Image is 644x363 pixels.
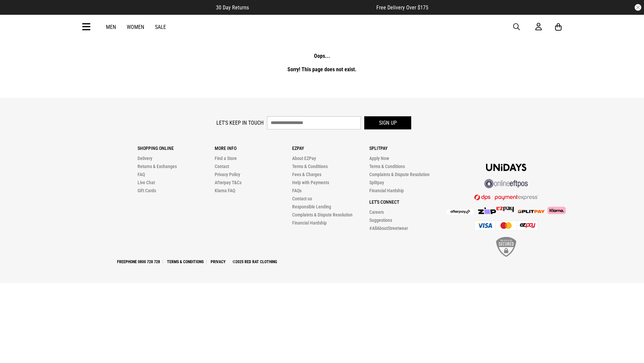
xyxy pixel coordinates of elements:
[545,207,566,214] img: Klarna
[474,194,538,200] img: DPS
[496,237,516,257] img: SSL
[208,259,228,264] a: Privacy
[369,209,384,215] a: Careers
[314,53,330,59] strong: Oops...
[215,172,240,177] a: Privacy Policy
[216,120,264,126] label: Let's keep in touch
[292,164,328,169] a: Terms & Conditions
[114,259,163,264] a: Freephone 0800 728 728
[138,146,215,151] p: Shopping Online
[215,180,241,185] a: Afterpay T&Cs
[486,164,526,171] img: Unidays
[484,179,528,188] img: online eftpos
[292,156,316,161] a: About EZPay
[292,196,312,201] a: Contact us
[287,66,357,73] strong: Sorry! This page does not exist.
[301,22,345,32] img: Redrat logo
[369,199,446,205] p: Let's Connect
[138,188,156,193] a: Gift Cards
[369,217,392,223] a: Suggestions
[369,156,389,161] a: Apply Now
[364,116,411,129] button: Sign up
[292,146,369,151] p: Ezpay
[474,220,538,231] img: Cards
[262,4,363,11] iframe: Customer reviews powered by Trustpilot
[376,4,428,11] span: Free Delivery Over $175
[127,24,144,30] a: Women
[138,180,155,185] a: Live Chat
[369,172,430,177] a: Complaints & Dispute Resolution
[230,259,280,264] a: ©2025 Red Rat Clothing
[215,164,229,169] a: Contact
[478,207,496,214] img: Zip
[292,180,329,185] a: Help with Payments
[496,207,514,212] img: Splitpay
[447,209,474,214] img: Afterpay
[164,259,207,264] a: Terms & Conditions
[292,172,321,177] a: Fees & Charges
[369,164,405,169] a: Terms & Conditions
[155,24,166,30] a: Sale
[369,226,408,231] a: #AllAboutStreetwear
[138,156,152,161] a: Delivery
[216,4,249,11] span: 30 Day Returns
[292,204,331,209] a: Responsible Lending
[518,210,545,213] img: Splitpay
[369,180,384,185] a: Splitpay
[215,188,235,193] a: Klarna FAQ
[369,188,404,193] a: Financial Hardship
[215,156,237,161] a: Find a Store
[292,212,353,217] a: Complaints & Dispute Resolution
[106,24,116,30] a: Men
[138,164,177,169] a: Returns & Exchanges
[369,146,446,151] p: Splitpay
[292,188,302,193] a: FAQs
[292,220,327,226] a: Financial Hardship
[215,146,292,151] p: More Info
[138,172,145,177] a: FAQ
